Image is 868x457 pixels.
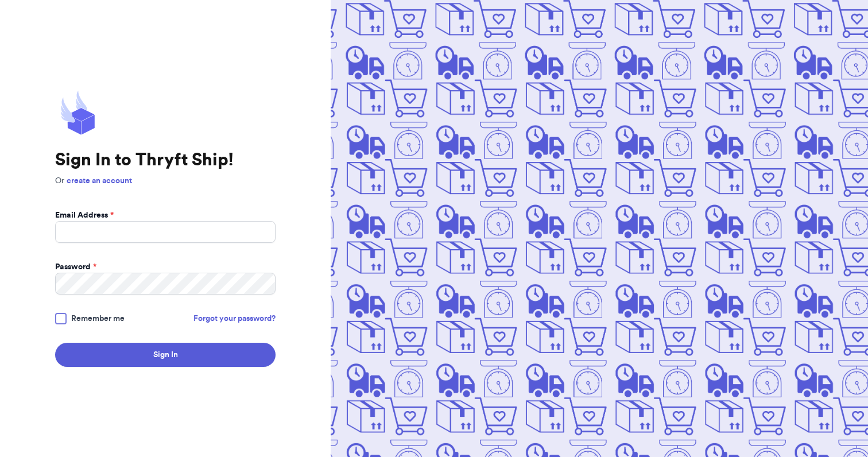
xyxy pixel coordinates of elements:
span: Remember me [71,313,125,324]
button: Sign In [55,343,276,367]
a: create an account [67,177,132,185]
h1: Sign In to Thryft Ship! [55,150,276,171]
p: Or [55,175,276,187]
label: Password [55,261,96,273]
a: Forgot your password? [193,313,276,324]
label: Email Address [55,210,114,221]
